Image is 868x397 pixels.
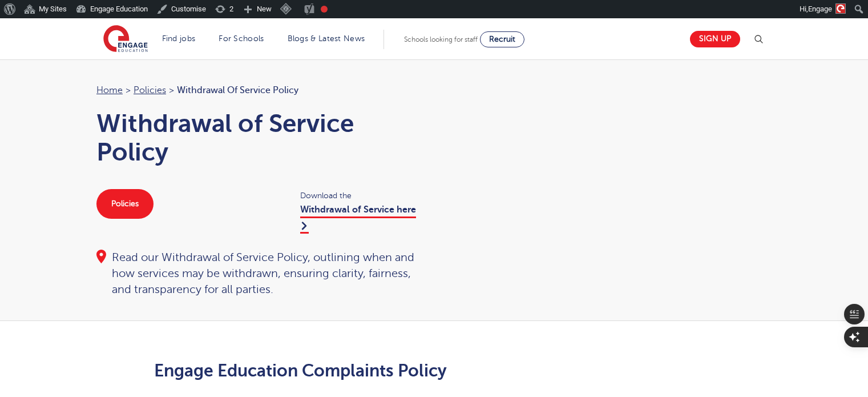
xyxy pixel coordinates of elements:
a: Blogs & Latest News [288,34,365,43]
a: Policies [134,85,166,95]
span: Withdrawal of Service Policy [177,83,298,98]
a: Find jobs [162,34,196,43]
span: Engage [808,5,832,13]
span: Schools looking for staff [404,35,478,43]
a: Home [96,85,123,95]
a: Sign up [690,31,740,47]
span: Recruit [489,35,515,43]
nav: breadcrumb [96,83,423,98]
span: > [126,85,131,95]
a: Withdrawal of Service here [300,204,416,233]
a: Policies [96,189,154,219]
span: Download the [300,189,423,202]
strong: Engage Education Complaints Policy [154,361,447,380]
span: > [169,85,174,95]
div: Read our Withdrawal of Service Policy, outlining when and how services may be withdrawn, ensuring... [96,250,423,298]
h1: Withdrawal of Service Policy [96,109,423,166]
img: Engage Education [103,25,148,54]
a: Recruit [480,31,524,47]
a: For Schools [219,34,264,43]
div: Focus keyphrase not set [321,6,328,13]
